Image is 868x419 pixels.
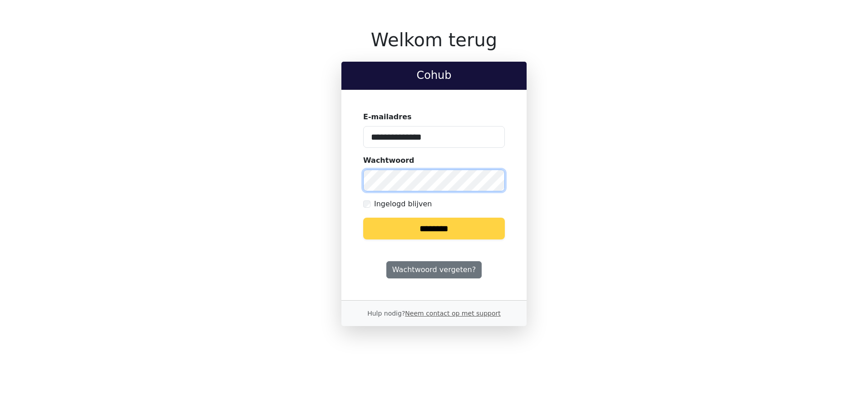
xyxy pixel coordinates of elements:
[487,175,498,186] keeper-lock: Open Keeper Popup
[374,199,432,209] label: Ingelogd blijven
[405,310,500,317] a: Neem contact op met support
[367,310,501,317] small: Hulp nodig?
[386,261,482,278] a: Wachtwoord vergeten?
[341,29,527,51] h1: Welkom terug
[363,112,412,122] label: E-mailadres
[349,69,519,82] h2: Cohub
[363,155,414,166] label: Wachtwoord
